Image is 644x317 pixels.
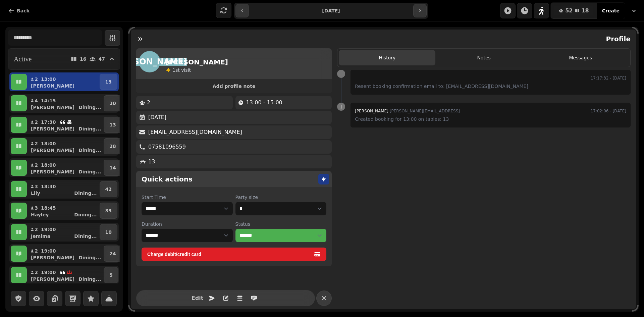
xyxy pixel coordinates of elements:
span: 1 [172,67,175,73]
p: 33 [105,207,112,214]
button: 218:00[PERSON_NAME]Dining... [28,160,102,176]
p: 3 [34,183,38,190]
p: Dining ... [78,147,101,154]
span: st [175,67,181,73]
p: 07581096559 [148,143,186,151]
span: Add profile note [144,84,324,89]
p: Created booking for 13:00 on tables: 13 [355,115,626,123]
p: 18:00 [41,140,56,147]
p: 2 [147,99,150,107]
p: 17:30 [41,119,56,125]
button: 13 [100,74,117,90]
p: [PERSON_NAME] [31,83,74,89]
p: 18:00 [41,162,56,168]
button: Messages [532,50,629,65]
button: 218:00[PERSON_NAME]Dining... [28,138,102,154]
label: Party size [235,194,327,201]
p: 13:00 - 15:00 [246,99,282,107]
p: Dining ... [78,125,101,132]
p: 2 [34,226,38,233]
p: 13:00 [41,76,56,83]
p: Jemima [31,233,50,240]
p: 30 [109,100,116,107]
span: 18 [581,8,589,13]
p: 3 [34,205,38,211]
span: 52 [565,8,573,13]
p: 5 [109,272,113,278]
button: 5 [104,267,118,283]
button: 30 [104,95,121,111]
button: 28 [104,138,121,154]
p: 2 [34,248,38,254]
p: [PERSON_NAME] [31,276,74,282]
p: 14 [109,164,116,171]
p: [PERSON_NAME] [31,104,74,111]
button: Active1647 [8,48,120,70]
label: Status [235,221,327,227]
p: Resent booking confirmation email to: [EMAIL_ADDRESS][DOMAIN_NAME] [355,82,626,90]
span: [PERSON_NAME] [355,109,388,113]
p: Dining ... [78,168,101,175]
button: Charge debit/credit card [142,248,326,261]
p: 4 [34,97,38,104]
h2: Profile [603,34,631,44]
p: 19:00 [41,226,56,233]
label: Start Time [142,194,233,201]
span: Edit [194,296,202,301]
button: 13 [104,117,121,133]
p: 2 [34,119,38,125]
button: Add profile note [139,82,329,91]
button: History [339,50,435,65]
p: 47 [99,57,105,61]
p: [PERSON_NAME] [31,147,74,154]
p: 13 [109,121,116,128]
p: [EMAIL_ADDRESS][DOMAIN_NAME] [148,128,242,136]
p: 10 [105,229,112,235]
button: 10 [100,224,117,240]
button: 219:00[PERSON_NAME]Dining... [28,267,102,283]
button: 318:45HayleyDining... [28,203,98,219]
p: 18:45 [41,205,56,211]
p: Dining ... [78,254,101,261]
p: Lily [31,190,40,197]
button: Notes [435,50,532,65]
p: 14:15 [41,97,56,104]
button: 219:00JemimaDining... [28,224,98,240]
p: Dining ... [74,211,97,218]
p: 19:00 [41,269,56,276]
button: 24 [104,246,121,262]
p: visit [172,67,191,73]
span: Create [602,8,620,13]
span: [PERSON_NAME] [112,58,187,66]
button: 33 [100,203,117,219]
button: Edit [191,292,204,305]
h2: Active [14,54,32,64]
p: 2 [34,269,38,276]
p: 28 [109,143,116,150]
p: 18:30 [41,183,56,190]
button: Create [597,3,625,19]
button: 219:00[PERSON_NAME]Dining... [28,246,102,262]
p: 13 [148,158,155,166]
button: 217:30[PERSON_NAME]Dining... [28,117,102,133]
p: Dining ... [74,233,97,240]
button: 5218 [551,3,597,19]
time: 17:17:32 - [DATE] [591,74,626,82]
p: 19:00 [41,248,56,254]
time: 17:02:06 - [DATE] [591,107,626,115]
h2: Quick actions [142,174,193,184]
span: Charge debit/credit card [147,252,313,257]
p: Dining ... [74,190,97,197]
p: [PERSON_NAME] [31,168,74,175]
button: 42 [100,181,117,197]
p: 2 [34,76,38,83]
p: Dining ... [78,104,101,111]
p: [DATE] [148,113,166,121]
p: [PERSON_NAME] [31,254,74,261]
span: Back [17,8,30,13]
button: 213:00[PERSON_NAME] [28,74,98,90]
label: Duration [142,221,233,227]
button: 318:30LilyDining... [28,181,98,197]
button: 14 [104,160,121,176]
p: 2 [34,162,38,168]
